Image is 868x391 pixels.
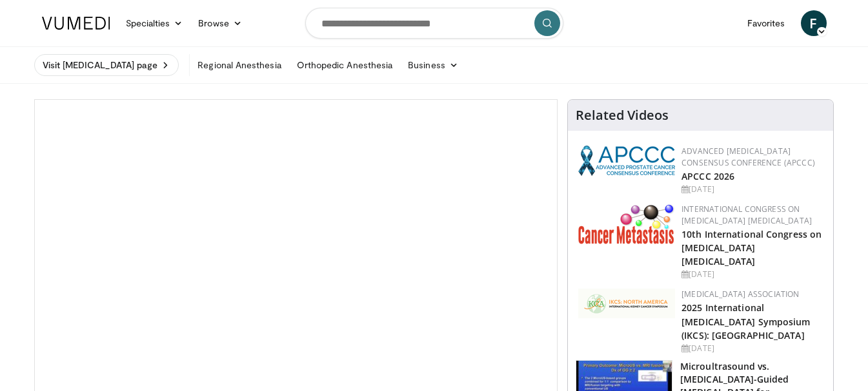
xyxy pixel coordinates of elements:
a: Orthopedic Anesthesia [289,52,400,78]
a: APCCC 2026 [681,170,734,182]
input: Search topics, interventions [305,8,563,39]
a: Favorites [740,10,793,36]
a: Advanced [MEDICAL_DATA] Consensus Conference (APCCC) [681,146,815,168]
a: 10th International Congress on [MEDICAL_DATA] [MEDICAL_DATA] [681,228,822,267]
a: Regional Anesthesia [190,52,288,78]
a: Browse [190,10,250,36]
a: 2025 International [MEDICAL_DATA] Symposium (IKCS): [GEOGRAPHIC_DATA] [681,301,810,341]
a: International Congress on [MEDICAL_DATA] [MEDICAL_DATA] [681,204,812,226]
a: Business [400,52,466,78]
h4: Related Videos [576,108,669,123]
img: VuMedi Logo [42,17,110,30]
img: 92ba7c40-df22-45a2-8e3f-1ca017a3d5ba.png.150x105_q85_autocrop_double_scale_upscale_version-0.2.png [578,146,675,176]
img: fca7e709-d275-4aeb-92d8-8ddafe93f2a6.png.150x105_q85_autocrop_double_scale_upscale_version-0.2.png [578,289,675,318]
a: F [801,10,827,36]
a: Visit [MEDICAL_DATA] page [34,54,179,76]
div: [DATE] [681,343,823,354]
div: [DATE] [681,184,823,195]
div: [DATE] [681,269,823,280]
a: Specialties [118,10,191,36]
img: 6ff8bc22-9509-4454-a4f8-ac79dd3b8976.png.150x105_q85_autocrop_double_scale_upscale_version-0.2.png [578,204,675,244]
a: [MEDICAL_DATA] Association [681,289,799,300]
